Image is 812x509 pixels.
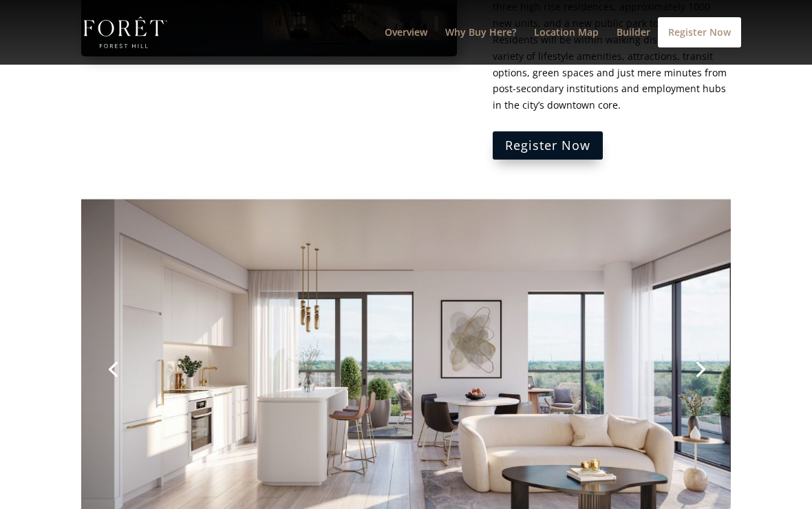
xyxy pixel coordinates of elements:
[84,17,167,48] img: Foret Condos in Forest Hill
[493,131,603,160] a: Register Now
[534,28,599,65] a: Location Map
[617,28,650,65] a: Builder
[385,28,427,65] a: Overview
[658,17,741,47] a: Register Now
[445,28,516,65] a: Why Buy Here?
